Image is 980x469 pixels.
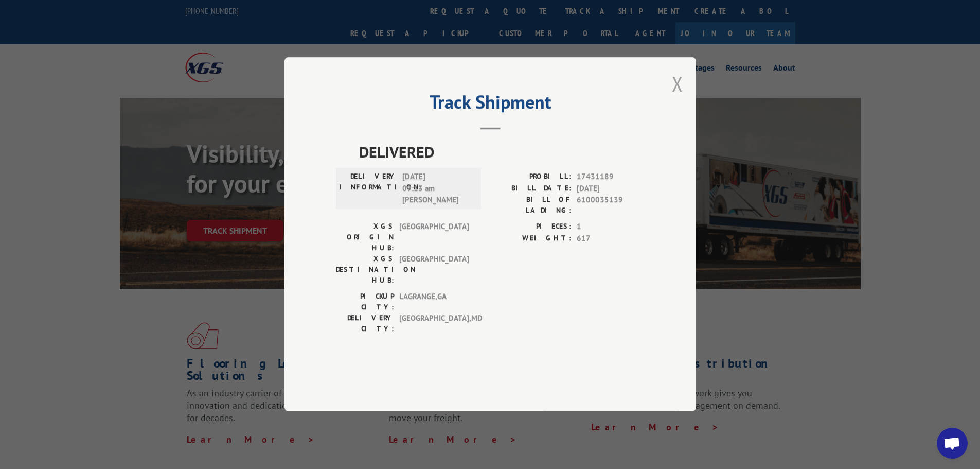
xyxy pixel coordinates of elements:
[490,233,572,245] label: WEIGHT:
[672,70,683,97] button: Close modal
[336,291,394,313] label: PICKUP CITY:
[577,195,645,216] span: 6100035139
[399,221,469,254] span: [GEOGRAPHIC_DATA]
[399,254,469,286] span: [GEOGRAPHIC_DATA]
[336,254,394,286] label: XGS DESTINATION HUB:
[339,171,397,206] label: DELIVERY INFORMATION:
[336,221,394,254] label: XGS ORIGIN HUB:
[490,183,572,195] label: BILL DATE:
[399,313,469,335] span: [GEOGRAPHIC_DATA] , MD
[336,313,394,335] label: DELIVERY CITY:
[490,195,572,216] label: BILL OF LADING:
[402,171,472,206] span: [DATE] 09:13 am [PERSON_NAME]
[336,95,645,114] h2: Track Shipment
[937,428,968,459] a: Open chat
[577,233,645,245] span: 617
[490,171,572,183] label: PROBILL:
[490,221,572,233] label: PIECES:
[577,183,645,195] span: [DATE]
[577,171,645,183] span: 17431189
[577,221,645,233] span: 1
[399,291,469,313] span: LAGRANGE , GA
[359,141,645,164] span: DELIVERED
